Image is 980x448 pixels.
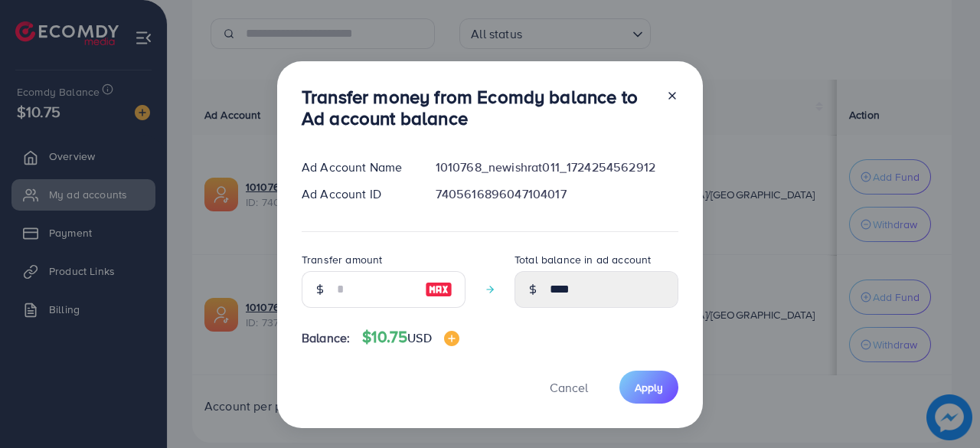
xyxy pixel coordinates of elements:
[619,371,678,404] button: Apply
[302,86,654,130] h3: Transfer money from Ecomdy balance to Ad account balance
[302,252,382,267] label: Transfer amount
[407,329,431,346] span: USD
[289,159,423,176] div: Ad Account Name
[514,252,651,267] label: Total balance in ad account
[362,328,459,347] h4: $10.75
[302,329,350,347] span: Balance:
[531,371,607,404] button: Cancel
[444,331,459,346] img: image
[635,380,663,395] span: Apply
[423,159,691,176] div: 1010768_newishrat011_1724254562912
[425,280,452,299] img: image
[550,379,588,396] span: Cancel
[289,185,423,203] div: Ad Account ID
[423,185,691,203] div: 7405616896047104017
